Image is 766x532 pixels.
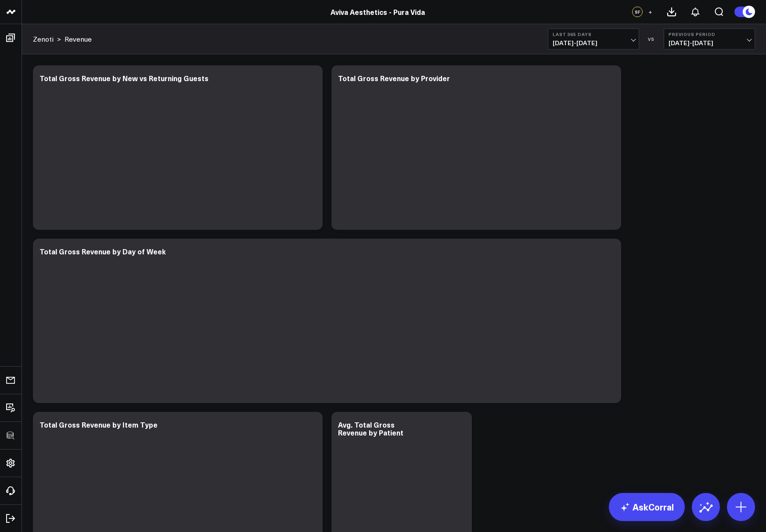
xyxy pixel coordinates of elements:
[40,420,158,429] div: Total Gross Revenue by Item Type
[33,34,54,44] a: Zenoti
[609,493,685,521] a: AskCorral
[331,7,425,17] a: Aviva Aesthetics - Pura Vida
[338,73,450,83] div: Total Gross Revenue by Provider
[548,29,639,50] button: Last 365 Days[DATE]-[DATE]
[645,7,655,17] button: +
[669,39,750,46] span: [DATE] - [DATE]
[553,39,634,46] span: [DATE] - [DATE]
[65,34,92,44] a: Revenue
[632,7,643,17] div: SF
[338,420,403,437] div: Avg. Total Gross Revenue by Patient
[40,73,209,83] div: Total Gross Revenue by New vs Returning Guests
[644,36,659,42] div: VS
[40,246,166,256] div: Total Gross Revenue by Day of Week
[33,34,61,44] div: >
[664,29,755,50] button: Previous Period[DATE]-[DATE]
[648,9,652,15] span: +
[553,32,634,37] b: Last 365 Days
[669,32,750,37] b: Previous Period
